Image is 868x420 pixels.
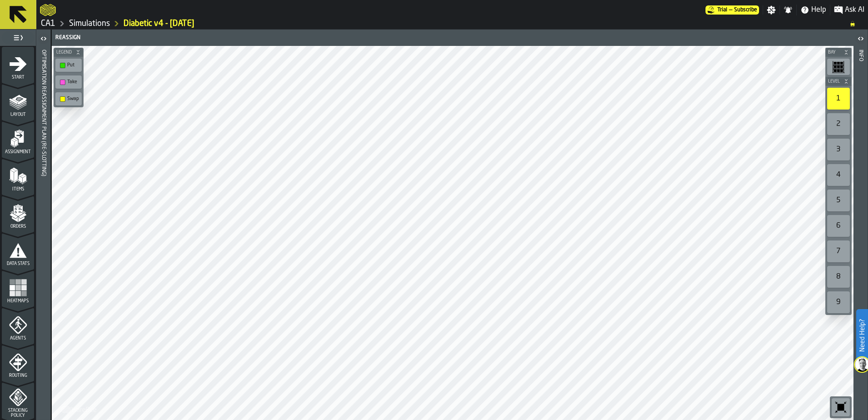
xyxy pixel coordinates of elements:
div: 1 [827,88,850,110]
span: Ask AI [845,5,864,15]
button: button- [825,48,852,57]
a: link-to-/wh/i/76e2a128-1b54-4d66-80d4-05ae4c277723 [69,19,110,29]
span: Legend [54,50,74,55]
a: logo-header [40,2,56,18]
li: menu Layout [2,84,34,120]
span: Agents [2,336,34,341]
header: Info [853,30,868,420]
span: Assignment [2,150,34,155]
div: 9 [827,291,850,313]
a: link-to-/wh/i/76e2a128-1b54-4d66-80d4-05ae4c277723/pricing/ [705,5,759,15]
div: button-toolbar-undefined [825,188,852,213]
span: Data Stats [2,261,34,266]
span: Level [826,79,842,84]
span: Heatmaps [2,299,34,304]
span: Stacking Policy [2,408,34,418]
button: button- [54,48,84,57]
span: Help [811,5,826,15]
div: 3 [827,139,850,160]
li: menu Orders [2,196,34,232]
span: — [729,7,732,13]
li: menu Routing [2,345,34,381]
label: button-toggle-Settings [763,5,779,15]
label: button-toggle-Open [854,31,867,48]
div: button-toolbar-undefined [825,57,852,77]
span: Orders [2,224,34,229]
span: Trial [717,7,727,13]
header: Reassign [52,30,853,46]
div: Swap [67,96,79,102]
li: menu Data Stats [2,233,34,270]
div: button-toolbar-undefined [54,57,84,74]
li: menu Heatmaps [2,270,34,307]
label: button-toggle-Help [797,5,830,15]
a: link-to-/wh/i/76e2a128-1b54-4d66-80d4-05ae4c277723 [41,19,55,29]
div: button-toolbar-undefined [825,162,852,188]
div: 2 [827,113,850,135]
div: Take [57,77,80,87]
span: Subscribe [734,7,757,13]
div: 6 [827,215,850,237]
div: button-toolbar-undefined [54,74,84,90]
header: Optimisation Reassignment plan (Re-Slotting) [36,30,50,420]
li: menu Start [2,47,34,83]
span: Routing [2,373,34,378]
span: Start [2,75,34,80]
div: 4 [827,164,850,186]
span: Bay [826,50,842,55]
label: Need Help? [857,310,867,361]
div: button-toolbar-undefined [54,90,84,107]
li: menu Items [2,159,34,195]
svg: Reset zoom and position [833,400,848,415]
div: Reassign [54,35,454,41]
a: link-to-/wh/i/76e2a128-1b54-4d66-80d4-05ae4c277723/simulations/c895b6e7-b370-4a60-8b99-4014e501d340 [123,19,194,29]
div: Put [57,60,80,70]
li: menu Assignment [2,121,34,158]
li: menu Stacking Policy [2,382,34,419]
div: button-toolbar-undefined [825,111,852,137]
div: button-toolbar-undefined [825,239,852,264]
div: button-toolbar-undefined [825,137,852,162]
div: 8 [827,266,850,288]
nav: Breadcrumb [40,18,864,29]
span: Layout [2,112,34,117]
button: button- [825,77,852,86]
label: button-toggle-Notifications [780,5,796,15]
li: menu Agents [2,308,34,344]
div: Menu Subscription [705,5,759,15]
div: 5 [827,190,850,211]
div: Info [858,48,864,418]
label: button-toggle-Ask AI [830,5,868,15]
label: button-toggle-Toggle Full Menu [2,31,34,44]
span: Items [2,187,34,192]
div: button-toolbar-undefined [830,396,852,418]
div: 7 [827,240,850,262]
div: Optimisation Reassignment plan (Re-Slotting) [40,48,47,418]
div: button-toolbar-undefined [825,290,852,315]
div: Swap [57,94,80,104]
a: logo-header [54,400,105,418]
div: button-toolbar-undefined [825,86,852,111]
div: button-toolbar-undefined [825,213,852,239]
label: button-toggle-Open [37,31,50,48]
div: Take [67,79,79,85]
div: Put [67,62,79,68]
div: button-toolbar-undefined [825,264,852,290]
